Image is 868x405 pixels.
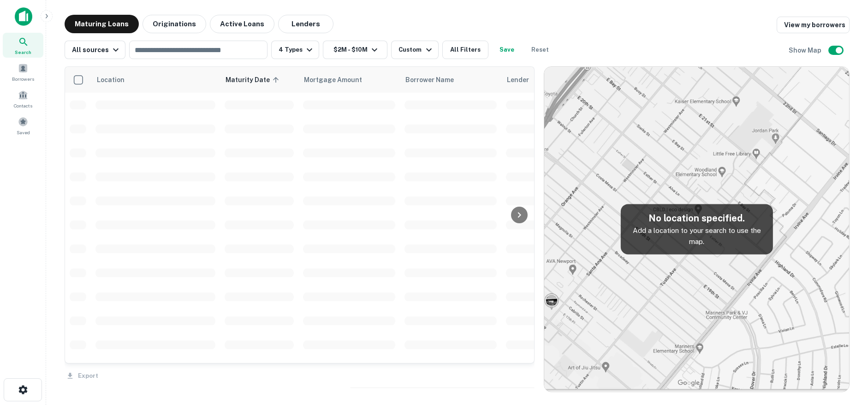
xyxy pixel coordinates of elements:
[226,74,282,85] span: Maturity Date
[525,41,555,59] button: Reset
[3,113,43,138] a: Saved
[14,102,32,109] span: Contacts
[544,67,849,392] img: map-placeholder.webp
[789,45,823,55] h6: Show Map
[822,302,868,346] iframe: Chat Widget
[405,74,454,85] span: Borrower Name
[628,211,766,225] h5: No location specified.
[3,33,43,58] a: Search
[323,41,387,59] button: $2M - $10M
[492,41,522,59] button: Save your search to get updates of matches that match your search criteria.
[17,129,30,136] span: Saved
[91,67,220,93] th: Location
[628,225,766,247] p: Add a location to your search to use the map.
[304,74,374,85] span: Mortgage Amount
[72,44,121,55] div: All sources
[271,41,319,59] button: 4 Types
[12,75,34,83] span: Borrowers
[507,74,529,85] span: Lender
[220,67,298,93] th: Maturity Date
[398,44,434,55] div: Custom
[501,67,649,93] th: Lender
[777,17,850,33] a: View my borrowers
[391,41,438,59] button: Custom
[3,86,43,111] a: Contacts
[96,74,125,85] span: Location
[298,67,400,93] th: Mortgage Amount
[15,48,31,56] span: Search
[210,15,274,33] button: Active Loans
[442,41,488,59] button: All Filters
[278,15,333,33] button: Lenders
[143,15,206,33] button: Originations
[3,60,43,84] a: Borrowers
[400,67,501,93] th: Borrower Name
[65,15,139,33] button: Maturing Loans
[65,41,125,59] button: All sources
[15,7,32,26] img: capitalize-icon.png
